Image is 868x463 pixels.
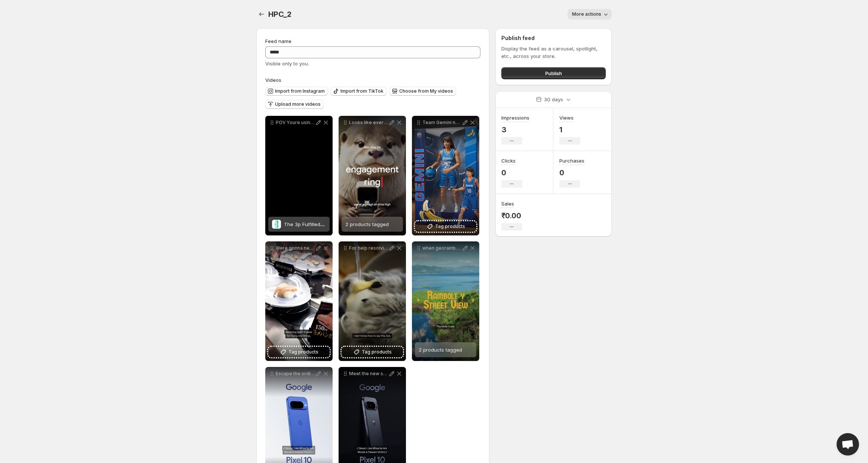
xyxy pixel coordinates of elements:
span: Import from Instagram [275,88,325,94]
div: Team Gemini needs YOU Create your custom figurine with googlegeminis NanoBanana Start with me as ... [412,116,479,235]
span: Publish [545,70,562,77]
h2: Publish feed [501,34,606,42]
h3: Purchases [559,157,584,164]
div: POV Youre using Pro Res Zoom on the new Pixel 10 Pro XLThe 3p Fulfilled SnowboardThe 3p Fulfilled... [265,116,333,235]
p: Meet the new status pro Pixel10 Pro features unprecedented AI with googlegemini unbelievable came... [349,371,388,377]
div: For help resolving roommate conflict without huffing and puffing try AI Mode in SearchTag products [339,241,406,361]
div: Looks like everyone is looking for their significant otter Searches for engagement ring are at an... [339,116,406,235]
span: Visible only to you. [265,61,309,67]
button: Tag products [415,221,476,232]
p: 1 [559,125,580,134]
p: ₹0.00 [501,211,522,220]
h3: Clicks [501,157,516,164]
span: Choose from My videos [399,88,453,94]
button: More actions [568,9,612,19]
button: Upload more videos [265,100,324,109]
button: Tag products [342,347,403,357]
span: Tag products [288,348,318,356]
p: 0 [559,168,584,177]
p: POV Youre using Pro Res Zoom on the new Pixel 10 Pro XL [276,120,315,126]
div: Open chat [837,433,859,456]
p: For help resolving roommate conflict without huffing and puffing try AI Mode in Search [349,245,388,251]
button: Import from Instagram [265,87,328,96]
span: More actions [572,11,601,17]
span: Tag products [435,223,465,230]
span: HPC_2 [268,10,291,19]
p: Display the feed as a carousel, spotlight, etc., across your store. [501,45,606,60]
p: 3 [501,125,529,134]
span: 2 products tagged [419,347,462,353]
p: Team Gemini needs YOU Create your custom figurine with googlegeminis NanoBanana Start with me as ... [422,120,461,126]
h3: Views [559,114,574,121]
img: The 3p Fulfilled Snowboard [272,220,281,229]
span: Import from TikTok [340,88,383,94]
button: Settings [256,9,267,19]
span: 2 products tagged [345,221,389,227]
div: when georainbolt began exploring the world on Street View he wouldve never guessed that one day h... [412,241,479,361]
p: Were gonna need a bigger belt Get help decoding sushi dishes with googlegemini [276,245,315,251]
p: 0 [501,168,522,177]
h3: Sales [501,200,514,207]
button: Choose from My videos [389,87,456,96]
p: when georainbolt began exploring the world on Street View he wouldve never guessed that one day h... [422,245,461,251]
button: Import from TikTok [331,87,386,96]
p: Looks like everyone is looking for their significant otter Searches for engagement ring are at an... [349,120,388,126]
span: Feed name [265,38,291,44]
button: Tag products [268,347,330,357]
p: Escape the ordinary with Google Pixel10 It has Pixels most powerful chip an incredible camera and... [276,371,315,377]
div: Were gonna need a bigger belt Get help decoding sushi dishes with googlegeminiTag products [265,241,333,361]
span: Videos [265,77,281,83]
span: The 3p Fulfilled Snowboard [284,221,349,227]
span: Upload more videos [275,101,321,107]
button: Publish [501,67,606,79]
span: Tag products [362,348,392,356]
h3: Impressions [501,114,529,121]
p: 30 days [544,96,563,103]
